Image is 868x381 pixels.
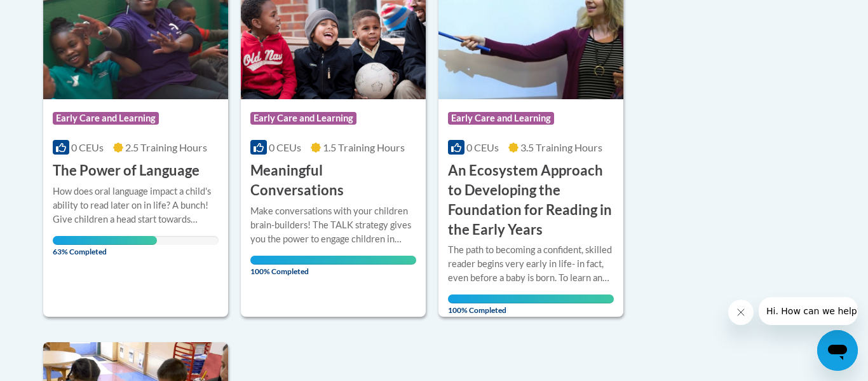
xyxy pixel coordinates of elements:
iframe: Message from company [759,297,858,325]
iframe: Button to launch messaging window [817,330,858,371]
span: 1.5 Training Hours [323,141,405,153]
iframe: Close message [728,300,754,325]
span: 63% Completed [53,236,157,256]
h3: Meaningful Conversations [250,161,416,200]
div: Your progress [250,256,416,265]
div: Make conversations with your children brain-builders! The TALK strategy gives you the power to en... [250,204,416,246]
span: Early Care and Learning [448,112,554,125]
div: The path to becoming a confident, skilled reader begins very early in life- in fact, even before ... [448,243,614,285]
div: Your progress [53,236,157,245]
h3: An Ecosystem Approach to Developing the Foundation for Reading in the Early Years [448,161,614,239]
span: 100% Completed [448,294,614,315]
h3: The Power of Language [53,161,200,181]
span: 0 CEUs [71,141,104,153]
div: Your progress [448,294,614,303]
span: 3.5 Training Hours [520,141,602,153]
span: Early Care and Learning [53,112,159,125]
span: 0 CEUs [269,141,301,153]
span: Early Care and Learning [250,112,356,125]
span: Hi. How can we help? [8,9,103,19]
span: 2.5 Training Hours [125,141,207,153]
span: 100% Completed [250,256,416,276]
span: 0 CEUs [466,141,499,153]
div: How does oral language impact a child's ability to read later on in life? A bunch! Give children ... [53,184,219,226]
